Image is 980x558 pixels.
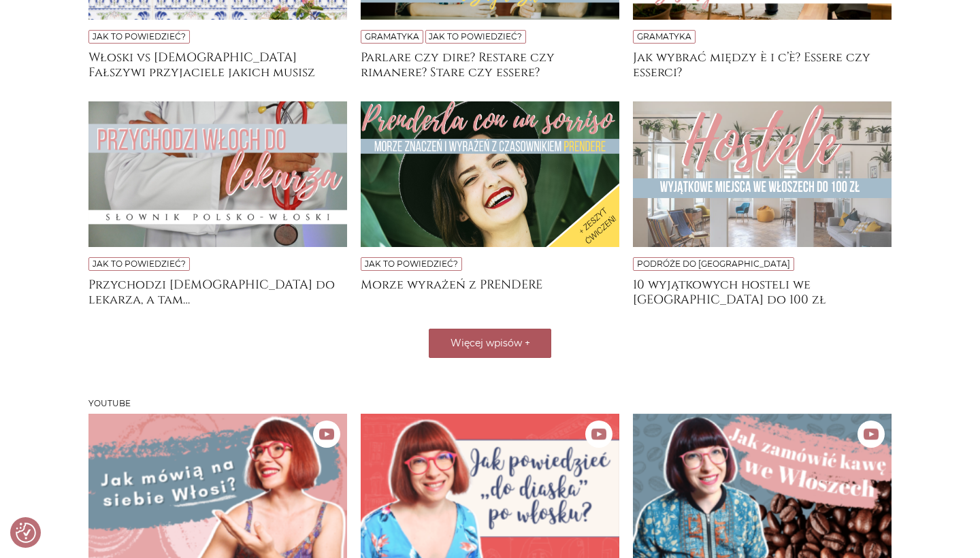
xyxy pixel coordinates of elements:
img: Revisit consent button [16,523,36,543]
a: Jak to powiedzieć? [93,31,186,42]
a: Gramatyka [637,31,691,42]
h3: Youtube [88,399,892,408]
span: Więcej wpisów [451,337,522,349]
button: Preferencje co do zgód [16,523,36,543]
a: Jak to powiedzieć? [93,259,186,269]
span: + [525,337,530,349]
a: Gramatyka [365,31,419,42]
button: Więcej wpisów + [429,329,551,358]
a: Podróże do [GEOGRAPHIC_DATA] [637,259,790,269]
a: Włoski vs [DEMOGRAPHIC_DATA] Fałszywi przyjaciele jakich musisz znać, jeśli uczysz się obu tych j... [88,50,347,78]
a: Przychodzi [DEMOGRAPHIC_DATA] do lekarza, a tam… [88,278,347,305]
a: Jak to powiedzieć? [429,31,522,42]
a: Morze wyrażeń z PRENDERE [361,278,619,305]
a: Jak wybrać między è i c’è? Essere czy esserci? [633,50,892,78]
a: 10 wyjątkowych hosteli we [GEOGRAPHIC_DATA] do 100 zł [633,278,892,305]
a: Parlare czy dire? Restare czy rimanere? Stare czy essere? [361,50,619,78]
a: Jak to powiedzieć? [365,259,458,269]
